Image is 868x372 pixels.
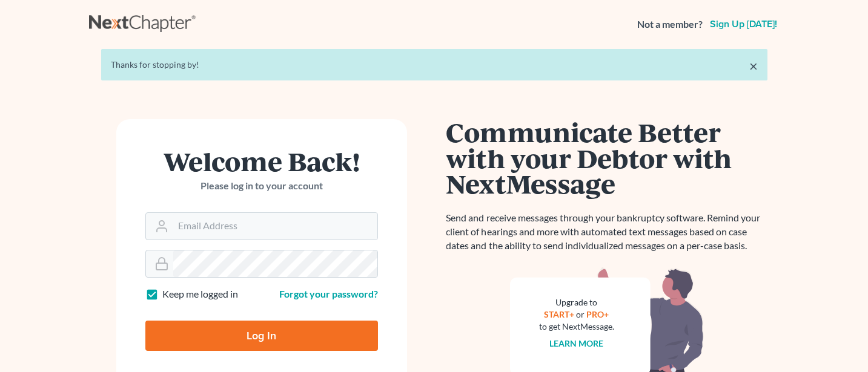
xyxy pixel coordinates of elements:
[145,179,378,193] p: Please log in to your account
[145,321,378,351] input: Log In
[111,59,758,71] div: Thanks for stopping by!
[446,119,767,197] h1: Communicate Better with your Debtor with NextMessage
[145,148,378,174] h1: Welcome Back!
[446,211,767,253] p: Send and receive messages through your bankruptcy software. Remind your client of hearings and mo...
[544,309,574,319] a: START+
[173,213,377,240] input: Email Address
[279,288,378,299] a: Forgot your password?
[539,296,614,308] div: Upgrade to
[539,321,614,333] div: to get NextMessage.
[749,59,758,73] a: ×
[707,19,780,29] a: Sign up [DATE]!
[576,309,585,319] span: or
[637,18,703,31] strong: Not a member?
[162,287,238,301] label: Keep me logged in
[549,338,603,348] a: Learn more
[586,309,609,319] a: PRO+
